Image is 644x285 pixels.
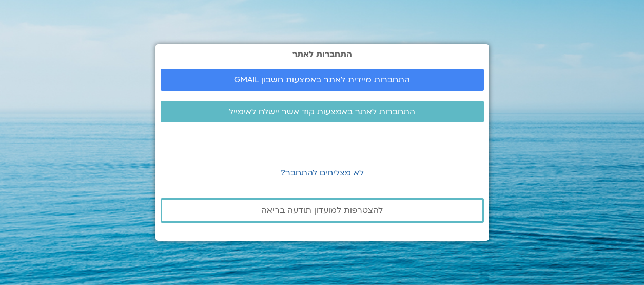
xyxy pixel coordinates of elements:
a: לא מצליחים להתחבר? [281,167,364,179]
span: להצטרפות למועדון תודעה בריאה [261,206,383,215]
a: התחברות מיידית לאתר באמצעות חשבון GMAIL [161,69,484,91]
a: התחברות לאתר באמצעות קוד אשר יישלח לאימייל [161,101,484,122]
h2: התחברות לאתר [161,49,484,59]
span: התחברות מיידית לאתר באמצעות חשבון GMAIL [234,75,410,84]
span: התחברות לאתר באמצעות קוד אשר יישלח לאימייל [229,107,415,116]
a: להצטרפות למועדון תודעה בריאה [161,198,484,223]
